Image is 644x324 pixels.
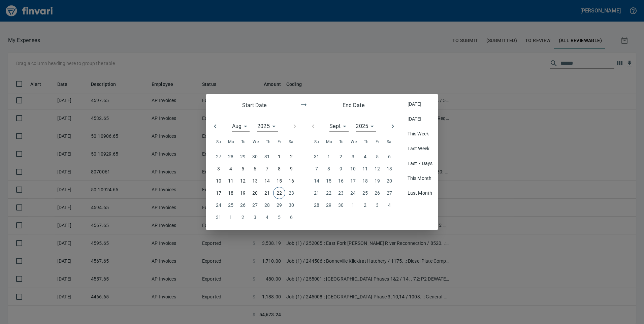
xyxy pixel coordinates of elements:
span: [DATE] [408,101,433,107]
p: 8 [278,165,281,172]
p: 14 [264,177,270,185]
p: 5 [241,165,244,172]
span: Last Week [408,145,433,152]
div: 2025 [257,121,278,132]
p: 4 [229,165,232,172]
span: [DATE] [408,116,433,122]
button: 8 [273,163,285,175]
p: 10 [216,177,221,185]
div: Last 7 Days [402,156,438,171]
button: 21 [261,187,273,199]
span: Su [216,139,221,145]
span: Fr [278,139,282,145]
button: 13 [249,175,261,187]
p: 15 [277,177,282,185]
p: 7 [266,165,268,172]
h6: End Date [329,101,378,110]
p: 11 [228,177,233,185]
p: 19 [240,189,246,197]
p: 9 [290,165,293,172]
div: Sept [329,121,349,132]
button: 12 [237,175,249,187]
p: 6 [254,165,256,172]
p: 18 [228,189,233,197]
button: 9 [285,163,297,175]
div: [DATE] [402,111,438,126]
button: 7 [261,163,273,175]
button: 14 [261,175,273,187]
button: 17 [213,187,225,199]
p: 16 [289,177,294,185]
span: Mo [228,139,234,145]
span: Fr [376,139,380,145]
span: We [253,139,259,145]
div: Last Week [402,141,438,156]
button: 3 [213,163,225,175]
button: 18 [225,187,237,199]
span: Mo [326,139,332,145]
div: 2025 [356,121,376,132]
button: 11 [225,175,237,187]
span: Th [364,139,369,145]
p: 17 [216,189,221,197]
p: 20 [252,189,258,197]
p: 12 [240,177,246,185]
button: 22 [273,187,285,199]
span: Sa [289,139,294,145]
button: 19 [237,187,249,199]
span: Th [266,139,271,145]
p: 2 [290,153,293,160]
div: Aug [232,121,250,132]
button: 5 [237,163,249,175]
h6: Start Date [230,101,279,110]
span: Sa [387,139,392,145]
button: 2 [285,151,297,163]
span: Last 7 Days [408,160,433,167]
p: 21 [264,189,270,197]
div: This Week [402,126,438,141]
p: 3 [217,165,220,172]
button: 15 [273,175,285,187]
button: 4 [225,163,237,175]
span: Tu [339,139,344,145]
span: We [351,139,357,145]
div: Last Month [402,186,438,200]
span: Last Month [408,190,433,196]
button: 16 [285,175,297,187]
button: 1 [273,151,285,163]
div: [DATE] [402,97,438,111]
span: This Month [408,175,433,182]
span: Su [314,139,319,145]
button: 20 [249,187,261,199]
div: This Month [402,171,438,186]
p: 13 [252,177,258,185]
span: Tu [241,139,246,145]
button: 10 [213,175,225,187]
p: 22 [277,189,282,197]
p: 1 [278,153,281,160]
span: This Week [408,130,433,137]
button: 6 [249,163,261,175]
